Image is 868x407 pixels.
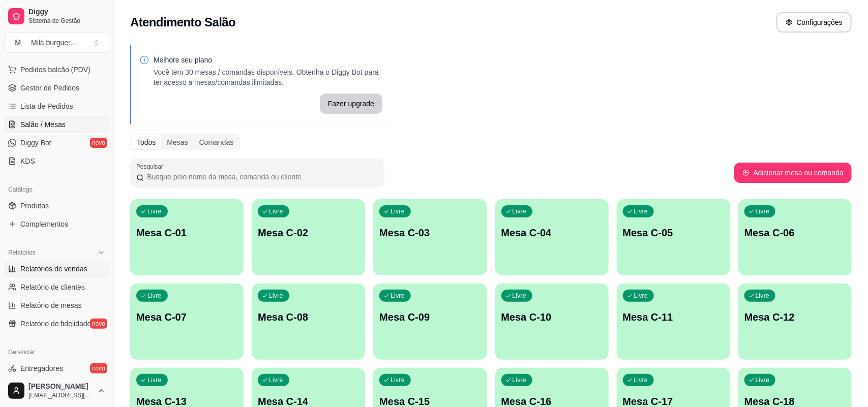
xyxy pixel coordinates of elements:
[744,226,846,240] p: Mesa C-06
[373,199,487,275] button: LivreMesa C-03
[501,310,603,324] p: Mesa C-10
[4,297,109,314] a: Relatório de mesas
[28,391,93,399] span: [EMAIL_ADDRESS][DOMAIN_NAME]
[391,292,405,300] p: Livre
[147,292,162,300] p: Livre
[20,65,91,75] span: Pedidos balcão (PDV)
[4,261,109,277] a: Relatórios de vendas
[513,376,527,384] p: Livre
[4,153,109,169] a: KDS
[269,207,283,215] p: Livre
[623,226,724,240] p: Mesa C-05
[4,33,109,53] button: Select a team
[4,198,109,214] a: Produtos
[252,199,365,275] button: LivreMesa C-02
[320,93,382,114] button: Fazer upgrade
[4,61,109,78] button: Pedidos balcão (PDV)
[130,284,244,360] button: LivreMesa C-07
[4,181,109,198] div: Catálogo
[4,360,109,377] a: Entregadoresnovo
[28,382,93,391] span: [PERSON_NAME]
[20,363,63,373] span: Entregadores
[154,55,382,65] p: Melhore seu plano
[4,4,109,28] a: DiggySistema de Gestão
[634,376,648,384] p: Livre
[634,207,648,215] p: Livre
[756,292,770,300] p: Livre
[136,162,167,171] label: Pesquisar
[391,207,405,215] p: Livre
[252,284,365,360] button: LivreMesa C-08
[147,207,162,215] p: Livre
[8,248,36,257] span: Relatórios
[4,116,109,133] a: Salão / Mesas
[131,135,161,149] div: Todos
[31,38,76,48] div: Mila burguer ...
[4,135,109,151] a: Diggy Botnovo
[501,226,603,240] p: Mesa C-04
[513,207,527,215] p: Livre
[269,292,283,300] p: Livre
[4,80,109,96] a: Gestor de Pedidos
[161,135,193,149] div: Mesas
[495,284,609,360] button: LivreMesa C-10
[147,376,162,384] p: Livre
[20,119,66,130] span: Salão / Mesas
[136,226,237,240] p: Mesa C-01
[4,344,109,360] div: Gerenciar
[634,292,648,300] p: Livre
[738,199,852,275] button: LivreMesa C-06
[4,216,109,232] a: Complementos
[20,83,79,93] span: Gestor de Pedidos
[495,199,609,275] button: LivreMesa C-04
[13,38,23,48] span: M
[617,284,730,360] button: LivreMesa C-11
[20,201,49,211] span: Produtos
[391,376,405,384] p: Livre
[756,207,770,215] p: Livre
[258,310,359,324] p: Mesa C-08
[136,310,237,324] p: Mesa C-07
[20,282,85,292] span: Relatório de clientes
[379,310,481,324] p: Mesa C-09
[258,226,359,240] p: Mesa C-02
[20,319,91,329] span: Relatório de fidelidade
[28,17,105,25] span: Sistema de Gestão
[20,138,51,148] span: Diggy Bot
[4,98,109,114] a: Lista de Pedidos
[130,199,244,275] button: LivreMesa C-01
[513,292,527,300] p: Livre
[20,101,73,111] span: Lista de Pedidos
[744,310,846,324] p: Mesa C-12
[194,135,240,149] div: Comandas
[269,376,283,384] p: Livre
[776,12,852,33] button: Configurações
[20,219,68,229] span: Complementos
[20,156,35,166] span: KDS
[4,279,109,295] a: Relatório de clientes
[4,379,109,403] button: [PERSON_NAME][EMAIL_ADDRESS][DOMAIN_NAME]
[373,284,487,360] button: LivreMesa C-09
[756,376,770,384] p: Livre
[130,14,235,30] h2: Atendimento Salão
[4,316,109,332] a: Relatório de fidelidadenovo
[623,310,724,324] p: Mesa C-11
[738,284,852,360] button: LivreMesa C-12
[379,226,481,240] p: Mesa C-03
[617,199,730,275] button: LivreMesa C-05
[20,264,87,274] span: Relatórios de vendas
[734,163,852,183] button: Adicionar mesa ou comanda
[154,67,382,87] p: Você tem 30 mesas / comandas disponíveis. Obtenha o Diggy Bot para ter acesso a mesas/comandas il...
[144,172,378,182] input: Pesquisar
[28,8,105,17] span: Diggy
[20,300,82,310] span: Relatório de mesas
